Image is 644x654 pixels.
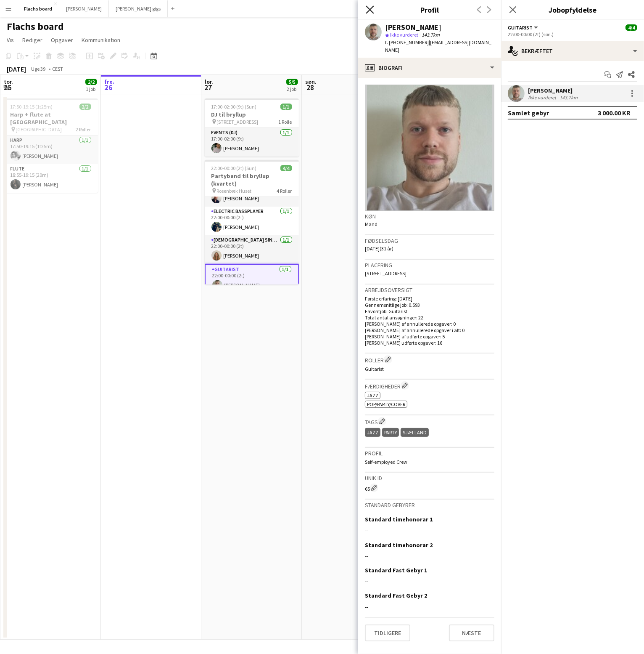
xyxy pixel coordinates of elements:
div: 22:00-00:00 (2t) (søn.) [508,31,637,37]
span: tor. [4,78,13,85]
span: 17:50-19:15 (1t25m) [11,104,53,110]
h3: DJ til bryllup [205,111,299,118]
span: 1 Rolle [279,119,292,125]
button: [PERSON_NAME] gigs [109,0,168,17]
h3: Arbejdsoversigt [365,286,494,294]
app-job-card: 17:50-19:15 (1t25m)2/2Harp + flute at [GEOGRAPHIC_DATA] [GEOGRAPHIC_DATA]2 RollerHarp1/117:50-19:... [4,98,98,193]
img: Mandskabs avatar eller foto [365,85,494,211]
span: Guitarist [508,24,533,31]
h3: Standard Fast Gebyr 1 [365,566,427,574]
button: Tidligere [365,625,410,641]
h3: Standard timehonorar 1 [365,516,433,523]
app-card-role: Harp1/117:50-19:15 (1t25m)[PERSON_NAME] [4,136,98,164]
div: Biografi [358,58,501,78]
div: -- [365,552,494,560]
div: 3 000.00 KR [598,109,631,117]
span: 1/1 [280,104,292,110]
div: 65 [365,484,494,492]
span: 28 [304,82,317,92]
span: 4 Roller [277,188,292,194]
span: fre. [104,78,114,85]
span: Kommunikation [82,36,120,44]
h3: Køn [365,213,494,220]
span: | [EMAIL_ADDRESS][DOMAIN_NAME] [385,39,491,53]
span: 4/4 [626,24,637,31]
button: [PERSON_NAME] [59,0,109,17]
span: Rosenbæk Huset [217,188,252,194]
div: Jazz [365,428,380,437]
h3: Harp + flute at [GEOGRAPHIC_DATA] [4,111,98,126]
span: søn. [305,78,317,85]
p: Første erfaring: [DATE] [365,295,494,302]
span: t. [PHONE_NUMBER] [385,39,429,45]
h3: Profil [358,4,501,15]
span: Ikke vurderet [390,32,418,38]
div: 2 job [287,86,298,92]
span: 143.7km [420,32,441,38]
app-card-role: [DEMOGRAPHIC_DATA] Singer1/122:00-00:00 (2t)[PERSON_NAME] [205,235,299,264]
span: 2/2 [85,79,97,85]
span: Mand [365,221,377,227]
a: Opgaver [48,35,77,45]
span: Vis [7,36,14,44]
span: [STREET_ADDRESS] [217,119,259,125]
button: Guitarist [508,24,539,31]
p: Favoritjob: Guitarist [365,308,494,314]
h3: Fødselsdag [365,237,494,245]
span: Pop/Party/Cover [367,401,405,407]
app-job-card: 22:00-00:00 (2t) (Sun)4/4Partyband til bryllup (kvartet) Rosenbæk Huset4 RollerDrummer1/122:00-00... [205,160,299,284]
span: Jazz [367,392,378,399]
span: Uge 39 [28,66,49,72]
span: 26 [103,82,114,92]
div: -- [365,603,494,611]
span: 2 Roller [76,126,91,133]
span: 2/2 [79,104,91,110]
span: Rediger [22,36,42,44]
div: Party [382,428,399,437]
div: [DATE] [7,65,26,73]
app-job-card: 17:00-02:00 (9t) (Sun)1/1DJ til bryllup [STREET_ADDRESS]1 RolleEvents (DJ)1/117:00-02:00 (9t)[PER... [205,98,299,157]
span: Opgaver [51,36,73,44]
span: [STREET_ADDRESS] [365,270,406,276]
span: 22:00-00:00 (2t) (Sun) [211,165,257,171]
span: 17:00-02:00 (9t) (Sun) [211,104,257,110]
span: 25 [3,82,13,92]
h3: Profil [365,449,494,457]
span: 4/4 [280,165,292,171]
div: -- [365,526,494,534]
span: [DATE] (31 år) [365,245,393,252]
app-card-role: Guitarist1/122:00-00:00 (2t)[PERSON_NAME] [205,264,299,294]
span: 5/5 [286,79,298,85]
h3: Færdigheder [365,381,494,390]
a: Rediger [19,35,46,45]
h3: Standard timehonorar 2 [365,541,433,549]
app-card-role: Flute1/118:55-19:15 (20m)[PERSON_NAME] [4,164,98,193]
a: Vis [3,35,17,45]
h3: Tags [365,417,494,426]
div: Sjælland [401,428,429,437]
app-card-role: Electric Bassplayer1/122:00-00:00 (2t)[PERSON_NAME] [205,207,299,235]
p: [PERSON_NAME] af annullerede opgaver i alt: 0 [365,327,494,333]
span: Guitarist [365,366,384,372]
button: Næste [449,625,494,641]
h3: Standard Fast Gebyr 2 [365,592,427,599]
span: 27 [203,82,213,92]
div: 143.7km [558,94,579,101]
p: [PERSON_NAME] af udførte opgaver: 5 [365,333,494,340]
div: Bekræftet [501,41,644,61]
h1: Flachs board [7,20,64,33]
h3: Jobopfyldelse [501,4,644,15]
app-card-role: Events (DJ)1/117:00-02:00 (9t)[PERSON_NAME] [205,128,299,157]
p: [PERSON_NAME] af annullerede opgaver: 0 [365,321,494,327]
button: Flachs board [17,0,59,17]
span: lør. [205,78,213,85]
p: Self-employed Crew [365,459,494,465]
h3: Roller [365,355,494,364]
p: Gennemsnitlige job: 0.593 [365,302,494,308]
div: -- [365,577,494,585]
span: [GEOGRAPHIC_DATA] [16,126,62,133]
p: Total antal ansøgninger: 22 [365,314,494,321]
